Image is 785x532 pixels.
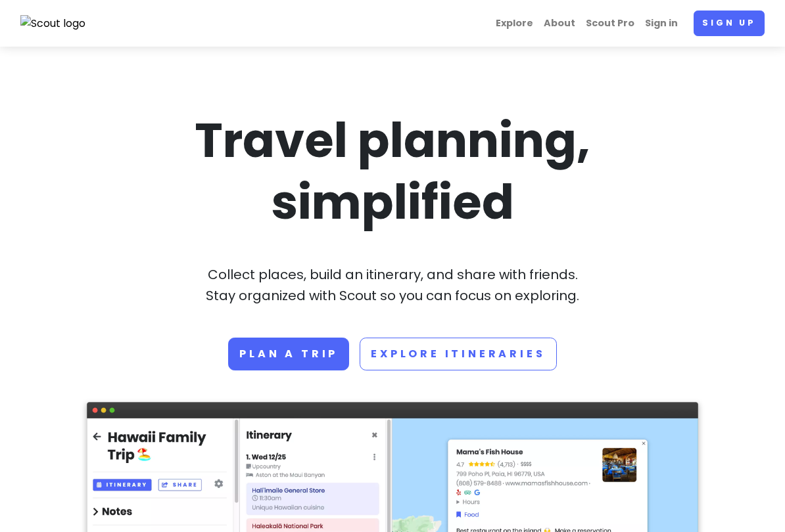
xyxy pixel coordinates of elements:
[360,338,556,370] a: Explore Itineraries
[87,264,698,306] p: Collect places, build an itinerary, and share with friends. Stay organized with Scout so you can ...
[20,15,86,32] img: Scout logo
[694,11,765,36] a: Sign up
[87,110,698,233] h1: Travel planning, simplified
[640,11,683,36] a: Sign in
[490,11,538,36] a: Explore
[538,11,581,36] a: About
[228,338,349,370] a: Plan a trip
[581,11,640,36] a: Scout Pro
